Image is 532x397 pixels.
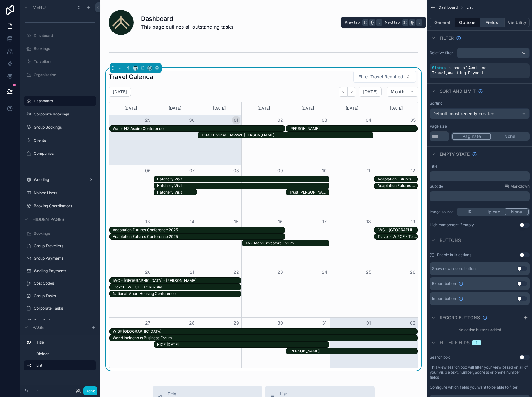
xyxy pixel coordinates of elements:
[113,336,417,341] div: World Indigenous Business Forum
[378,176,417,182] div: Adaptation Futures Conference 2025
[113,234,285,239] div: Adaptation Futures Conference 2025
[245,241,329,246] div: ANZ Māori Investors Forum
[510,184,530,189] span: Markdown
[110,102,152,115] div: [DATE]
[505,208,529,215] button: None
[34,256,95,261] label: Group Payments
[391,89,404,95] span: Month
[34,281,95,286] label: Cost Codes
[481,208,505,215] button: Upload
[321,319,328,327] button: 31
[34,138,95,143] a: Clients
[34,125,95,130] label: Group Bookings
[144,218,152,225] button: 13
[157,183,329,188] div: Hatchery Visit
[430,365,530,380] label: This view search box will filter your view based on all of your visible text, number, address or ...
[430,191,530,201] div: scrollable content
[144,319,152,327] button: 27
[504,184,530,189] a: Markdown
[378,183,417,189] div: Adaptation Futures Conference 2025
[34,46,95,51] label: Bookings
[144,116,152,124] button: 29
[34,306,95,311] a: Corporate Tasks
[287,102,329,115] div: [DATE]
[289,348,417,354] div: Te Kakano
[34,151,95,156] a: Companies
[157,190,197,195] div: Hatchery Visit
[466,5,473,10] span: List
[168,391,206,397] span: Title
[144,268,152,276] button: 20
[359,87,382,97] button: [DATE]
[438,5,458,10] span: Dashboard
[157,342,329,347] div: NICF [DATE]
[232,319,240,327] button: 29
[34,293,95,298] a: Group Tasks
[430,223,474,228] div: Hide component if empty
[440,35,454,41] span: Filter
[32,4,46,11] span: Menu
[109,102,418,368] div: Month View
[276,167,284,174] button: 09
[232,167,240,174] button: 08
[83,386,97,395] button: Done
[447,66,467,71] span: is one of
[113,278,241,283] div: IWC - [GEOGRAPHIC_DATA] - [PERSON_NAME]
[331,102,373,115] div: [DATE]
[432,111,495,116] span: Default: most recently created
[113,228,285,233] div: Adaptation Futures Conference 2025
[20,335,100,377] div: scrollable content
[365,167,372,174] button: 11
[409,116,417,124] button: 05
[321,218,328,225] button: 17
[375,102,417,115] div: [DATE]
[432,66,446,71] span: Status
[417,20,422,25] span: .
[427,325,532,335] div: No action buttons added
[188,319,196,327] button: 28
[276,218,284,225] button: 16
[430,101,442,106] label: Sorting
[188,268,196,276] button: 21
[446,71,448,76] span: ,
[34,190,95,195] label: Noloco Users
[289,189,329,195] div: Trust Hui
[157,177,329,182] div: Hatchery Visit
[385,20,400,25] span: Next tab
[36,351,94,356] label: Divider
[34,72,95,77] label: Organisation
[430,171,530,181] div: scrollable content
[440,315,480,321] span: Record buttons
[430,18,455,27] button: General
[201,132,373,138] div: TKMO Porirua - MWWL Manu Korero
[289,190,329,195] div: Trust [PERSON_NAME]
[365,116,372,124] button: 04
[34,318,95,323] label: Cost Codes
[378,234,417,239] div: Travel - WIPCE - Te Rukutia
[157,342,329,347] div: NICF Oct 2025
[34,177,86,182] label: Wedding
[32,324,44,331] span: Page
[409,319,417,327] button: 02
[458,208,481,215] button: URL
[440,88,476,94] span: Sort And Limit
[34,203,95,208] a: Booking Coordinators
[430,184,443,189] label: Subtitle
[34,99,92,104] label: Dashboard
[359,74,403,80] span: Filter Travel Required
[188,218,196,225] button: 14
[276,319,284,327] button: 30
[113,89,127,95] h2: [DATE]
[113,285,241,290] div: Travel - WIPCE - Te Rukutia
[113,329,417,334] div: WIBF [GEOGRAPHIC_DATA]
[440,151,470,157] span: Empty state
[345,20,360,25] span: Prev tab
[430,51,455,56] label: Relative filter
[34,59,95,64] a: Travellers
[113,291,241,297] div: National Māori Housing Conference
[157,176,329,182] div: Hatchery Visit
